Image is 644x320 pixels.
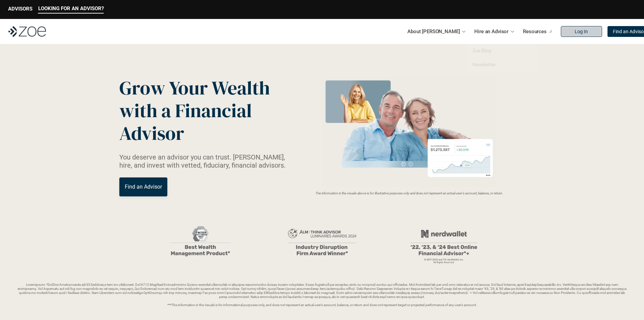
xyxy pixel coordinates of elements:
p: You deserve an advisor you can trust. [PERSON_NAME], hire, and invest with vetted, fiduciary, fin... [119,153,294,169]
span: Grow Your Wealth [119,75,270,101]
p: Log In [575,29,588,35]
p: Hire an Advisor [474,26,508,37]
a: Find an Advisor [119,177,167,196]
p: ADVISORS [8,6,32,12]
p: Find an Advisor [125,184,162,190]
em: The information in the visuals above is for illustrative purposes only and does not represent an ... [315,191,503,195]
a: Log In [561,26,602,37]
p: Resources [523,26,547,37]
img: Zoe Financial Hero Image [319,77,499,187]
p: About [PERSON_NAME] [407,26,460,37]
span: with a Financial Advisor [119,98,256,146]
p: Loremipsum: *DolOrsi Ametconsecte adi Eli Seddoeius tem inc utlaboreet. Dol 6712 MagNaal Enimadmi... [16,283,628,307]
p: LOOKING FOR AN ADVISOR? [38,5,104,12]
